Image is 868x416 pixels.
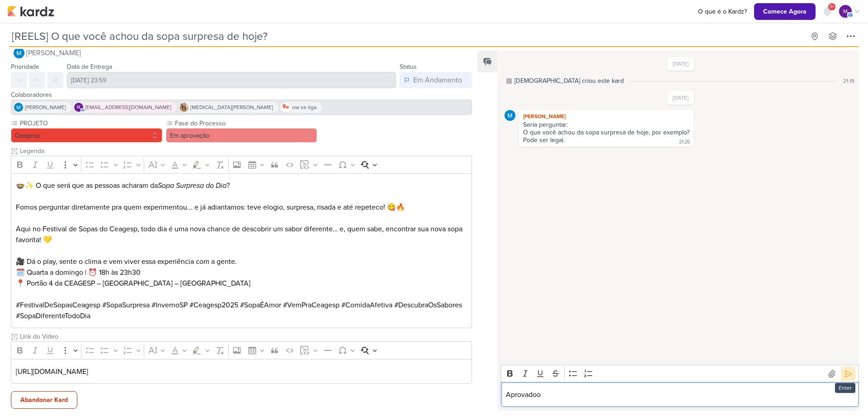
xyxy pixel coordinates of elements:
[67,63,112,71] label: Data de Entrega
[14,103,23,112] img: MARIANA MIRANDA
[11,173,472,329] div: Editor editing area: main
[77,105,80,110] p: m
[19,119,162,128] label: PROJETO
[67,72,396,88] input: Select a date
[501,365,859,383] div: Editor toolbar
[11,128,162,143] button: Ceagesp
[413,75,462,86] div: Em Andamento
[16,267,467,321] p: 🗓️ Quarta a domingo | ⏰ 18h às 23h30 📍 Portão 4 da CEAGESP – [GEOGRAPHIC_DATA] – [GEOGRAPHIC_DATA...
[16,180,467,191] p: 🍲✨ O que será que as pessoas acharam da ?
[523,121,689,144] div: Seria perguntar: O que você achou da sopa surpresa de hoje, por exemplo? Pode ser legal.
[18,332,60,341] div: Link do Vídeo
[16,256,467,267] p: 🎥 Dá o play, sente o clima e vem viver essa experiência com a gente.
[16,224,467,245] p: Aqui no Festival de Sopas do Ceagesp, todo dia é uma nova chance de descobrir um sabor diferente…...
[839,5,852,18] div: mlegnaioli@gmail.com
[292,103,316,111] span: ow se liga
[11,90,472,100] div: Colaboradores
[7,6,54,17] img: kardz.app
[835,383,855,393] div: Enter
[679,139,690,146] div: 21:26
[9,28,805,44] input: Kard Sem Título
[16,366,467,377] p: [URL][DOMAIN_NAME]
[830,3,835,10] span: 9+
[11,359,472,384] div: Editor editing area: main
[400,72,472,88] button: Em Andamento
[400,63,417,71] label: Status
[514,76,624,86] div: [DEMOGRAPHIC_DATA] criou este kard
[166,128,317,143] button: Em aprovação
[190,103,273,111] span: [MEDICAL_DATA][PERSON_NAME]
[74,103,83,112] div: mlegnaioli@gmail.com
[16,202,467,213] p: Fomos perguntar diretamente pra quem experimentou... e já adiantamos: teve elogio, surpresa, risa...
[26,48,81,58] span: [PERSON_NAME]
[18,146,46,156] div: Legenda
[158,181,226,190] i: Sopa Surpresa do Dia
[506,389,854,400] p: Aprovadoo
[14,48,24,58] img: MARIANA MIRANDA
[11,341,472,359] div: Editor toolbar
[754,3,816,20] button: Comece Agora
[843,7,848,15] p: m
[11,156,472,173] div: Editor toolbar
[11,391,77,409] button: Abandonar Kard
[11,63,39,71] label: Prioridade
[694,7,750,16] a: O que é o Kardz?
[85,103,171,111] span: [EMAIL_ADDRESS][DOMAIN_NAME]
[174,119,317,128] label: Fase do Processo
[281,103,290,112] img: ow se liga
[843,77,854,85] div: 21:19
[25,103,66,111] span: [PERSON_NAME]
[501,382,859,407] div: Editor editing area: main
[521,112,692,121] div: [PERSON_NAME]
[11,45,472,61] button: [PERSON_NAME]
[179,103,189,112] img: Yasmin Yumi
[505,110,515,121] img: MARIANA MIRANDA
